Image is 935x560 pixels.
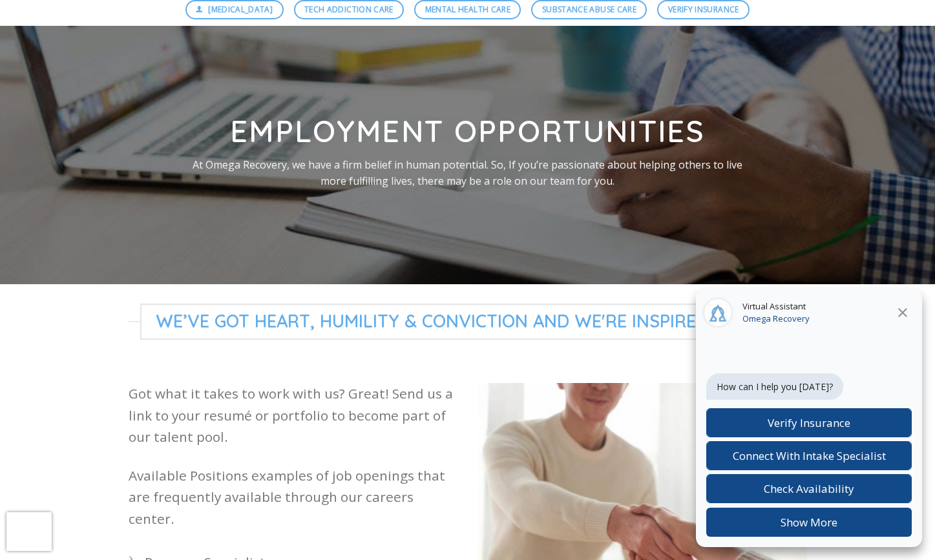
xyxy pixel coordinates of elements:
span: [MEDICAL_DATA] [208,3,273,16]
span: Verify Insurance [668,3,739,16]
p: Available Positions examples of job openings that are frequently available through our careers ce... [129,465,458,530]
span: Tech Addiction Care [304,3,394,16]
span: We’ve Got Heart, Humility & Conviction and We're Inspired by You! [140,304,795,340]
span: Substance Abuse Care [542,3,636,16]
p: At Omega Recovery, we have a firm belief in human potential. So, If you’re passionate about helpi... [189,156,747,189]
span: Mental Health Care [425,3,510,16]
p: Got what it takes to work with us? Great! Send us a link to your resumé or portfolio to become pa... [129,383,458,448]
strong: Employment opportunities [230,112,705,150]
